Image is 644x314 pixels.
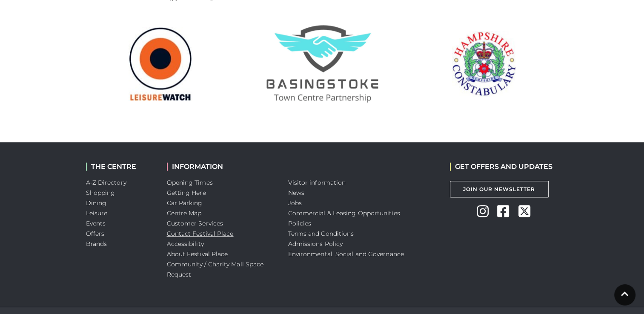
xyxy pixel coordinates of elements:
h2: GET OFFERS AND UPDATES [450,163,552,171]
a: Events [86,220,106,227]
a: Community / Charity Mall Space Request [167,260,264,278]
a: Shopping [86,189,115,197]
h2: THE CENTRE [86,163,154,171]
a: Getting Here [167,189,206,197]
a: A-Z Directory [86,179,126,186]
a: Join Our Newsletter [450,181,549,197]
a: Policies [288,220,312,227]
a: Accessibility [167,240,204,248]
a: Dining [86,199,107,207]
a: Brands [86,240,107,248]
a: Terms and Conditions [288,230,354,237]
a: Customer Services [167,220,223,227]
a: Visitor information [288,179,346,186]
a: Leisure [86,209,108,217]
a: Commercial & Leasing Opportunities [288,209,400,217]
a: About Festival Place [167,250,228,258]
h2: INFORMATION [167,163,275,171]
a: Offers [86,230,105,237]
a: Jobs [288,199,302,207]
a: Car Parking [167,199,203,207]
a: Centre Map [167,209,202,217]
a: Environmental, Social and Governance [288,250,404,258]
a: News [288,189,304,197]
a: Opening Times [167,179,213,186]
a: Contact Festival Place [167,230,234,237]
a: Admissions Policy [288,240,343,248]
